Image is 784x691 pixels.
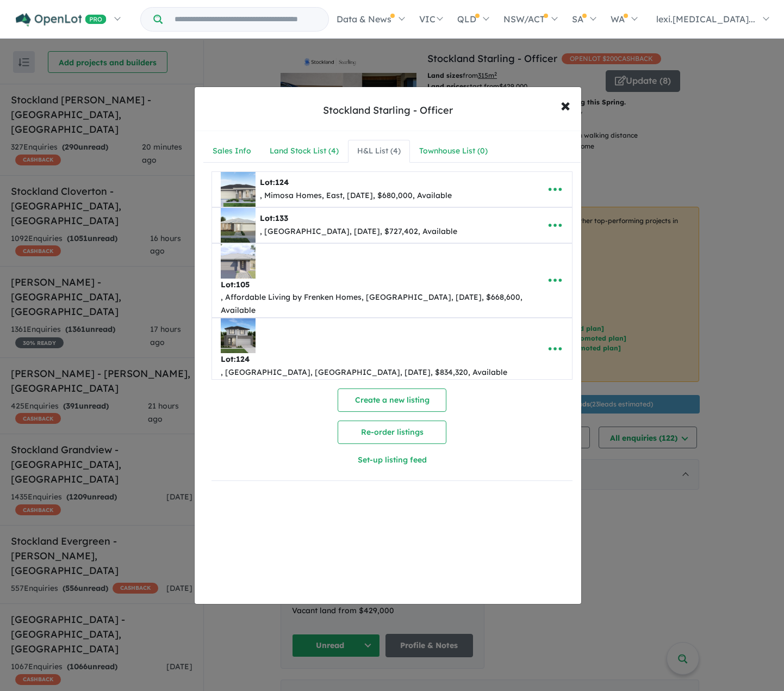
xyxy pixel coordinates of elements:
div: Land Stock List ( 4 ) [270,145,339,158]
div: H&L List ( 4 ) [357,145,401,158]
button: Set-up listing feed [302,448,482,472]
div: Townhouse List ( 0 ) [419,145,488,158]
span: × [561,93,570,116]
div: Stockland Starling - Officer [323,103,453,118]
span: 124 [275,177,289,187]
div: , Affordable Living by Frenken Homes, [GEOGRAPHIC_DATA], [DATE], $668,600, Available [221,291,530,317]
img: Stockland%20Starling%20-%20Officer%20-%20Lot%20124___1754463385.jpg [221,318,256,353]
span: 133 [275,213,288,223]
img: Stockland%20Starling%20-%20Officer%20-%20Lot%20105___1754462742.jpg [221,244,256,279]
button: Re-order listings [338,421,446,444]
span: 105 [236,280,250,289]
span: lexi.[MEDICAL_DATA]... [656,14,755,24]
img: Stockland%20Starling%20-%20Officer%20-%20Lot%20133___1754463167.jpg [221,208,256,243]
b: Lot: [221,354,250,364]
b: Lot: [260,177,289,187]
input: Try estate name, suburb, builder or developer [165,8,326,31]
button: Create a new listing [338,388,446,412]
div: , [GEOGRAPHIC_DATA], [GEOGRAPHIC_DATA], [DATE], $834,320, Available [221,366,507,379]
div: Sales Info [213,145,251,158]
img: Stockland%20Starling%20-%20Officer%20-%20Lot%20124___1754462970.JPG [221,172,256,207]
div: , [GEOGRAPHIC_DATA], [DATE], $727,402, Available [260,225,457,238]
div: , Mimosa Homes, East, [DATE], $680,000, Available [260,189,452,202]
b: Lot: [221,280,250,289]
span: 124 [236,354,250,364]
img: Openlot PRO Logo White [16,13,107,27]
b: Lot: [260,213,288,223]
